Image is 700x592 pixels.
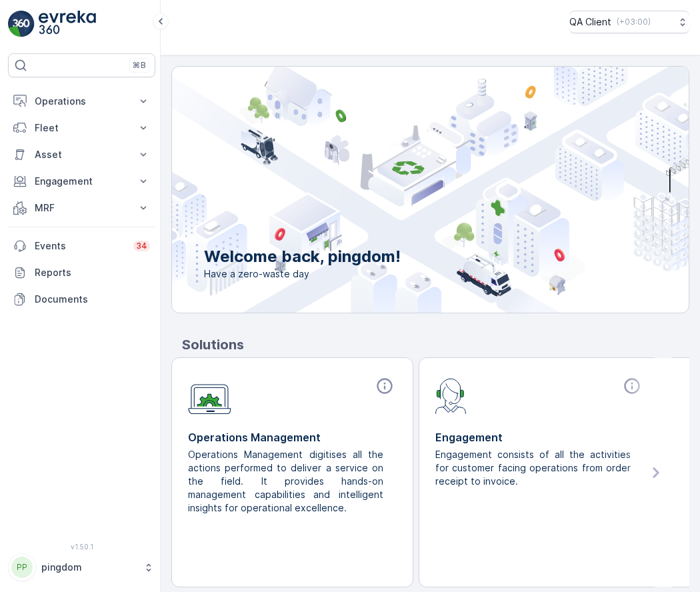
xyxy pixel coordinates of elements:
p: pingdom [41,561,137,574]
p: 34 [136,241,147,251]
img: logo_light-DOdMpM7g.png [39,11,96,37]
span: Have a zero-waste day [204,267,401,281]
p: Engagement [35,175,129,188]
p: Fleet [35,121,129,135]
p: Reports [35,266,150,279]
button: Operations [8,88,155,115]
button: PPpingdom [8,553,155,581]
a: Events34 [8,233,155,259]
img: module-icon [188,377,231,415]
img: module-icon [435,377,467,414]
img: city illustration [112,67,689,313]
span: v 1.50.1 [8,543,155,551]
p: Operations Management [188,429,397,445]
p: Engagement [435,429,644,445]
p: Welcome back, pingdom! [204,246,401,267]
button: MRF [8,195,155,221]
p: ⌘B [133,60,146,71]
p: Solutions [182,335,689,355]
p: ( +03:00 ) [617,17,651,27]
p: Asset [35,148,129,161]
button: Fleet [8,115,155,141]
button: Engagement [8,168,155,195]
p: Operations Management digitises all the actions performed to deliver a service on the field. It p... [188,448,386,515]
button: Asset [8,141,155,168]
p: Events [35,239,125,253]
p: Engagement consists of all the activities for customer facing operations from order receipt to in... [435,448,633,488]
a: Reports [8,259,155,286]
a: Documents [8,286,155,313]
img: logo [8,11,35,37]
p: Operations [35,95,129,108]
div: PP [11,557,33,578]
p: MRF [35,201,129,215]
button: QA Client(+03:00) [569,11,689,33]
p: Documents [35,293,150,306]
p: QA Client [569,15,611,29]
